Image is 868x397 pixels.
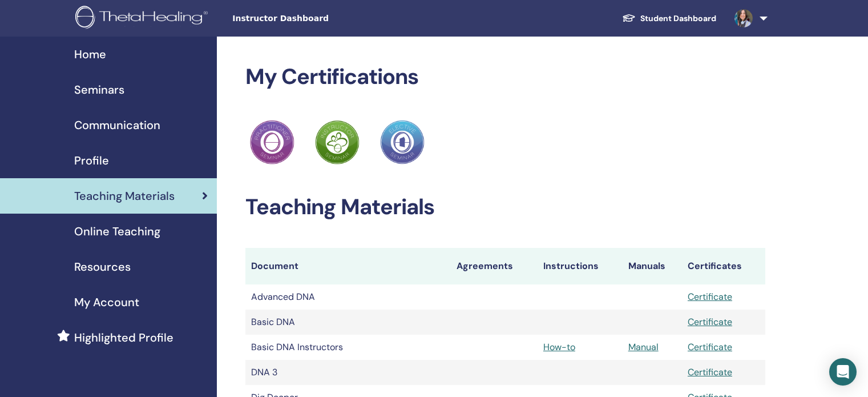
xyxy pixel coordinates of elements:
[74,329,173,346] span: Highlighted Profile
[734,9,753,27] img: default.jpg
[688,341,732,353] a: Certificate
[250,120,294,165] img: Practitioner
[74,187,175,204] span: Teaching Materials
[623,248,682,284] th: Manuals
[75,6,212,31] img: logo.png
[543,341,575,353] a: How-to
[688,291,732,303] a: Certificate
[829,358,857,386] div: Open Intercom Messenger
[74,117,160,134] span: Communication
[74,46,106,63] span: Home
[245,335,451,360] td: Basic DNA Instructors
[451,248,538,284] th: Agreements
[688,366,732,378] a: Certificate
[245,310,451,335] td: Basic DNA
[232,13,403,25] span: Instructor Dashboard
[245,64,765,90] h2: My Certifications
[682,248,765,284] th: Certificates
[74,258,131,275] span: Resources
[245,360,451,385] td: DNA 3
[628,341,659,353] a: Manual
[315,120,360,165] img: Practitioner
[622,13,636,23] img: graduation-cap-white.svg
[74,81,124,98] span: Seminars
[613,8,725,29] a: Student Dashboard
[688,316,732,328] a: Certificate
[74,223,160,240] span: Online Teaching
[74,294,139,311] span: My Account
[245,248,451,284] th: Document
[74,152,109,169] span: Profile
[380,120,425,165] img: Practitioner
[538,248,623,284] th: Instructions
[245,284,451,310] td: Advanced DNA
[245,194,765,220] h2: Teaching Materials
